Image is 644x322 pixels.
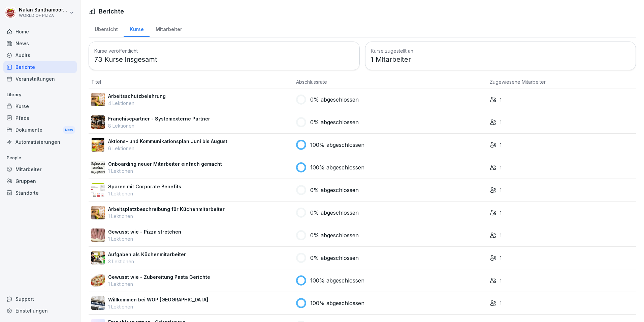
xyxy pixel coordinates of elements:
p: 8 Lektionen [108,122,210,129]
p: 0% abgeschlossen [310,254,359,262]
p: Nalan Santhamoorthy [19,7,68,13]
a: Einstellungen [3,305,77,317]
img: fptfw445wg0uer0j9cvk4vxb.png [91,296,105,310]
p: 1 [500,277,502,284]
h3: Kurse zugestellt an [371,47,631,54]
p: 0% abgeschlossen [310,186,359,194]
span: Zugewiesene Mitarbeiter [490,79,546,85]
p: 1 [500,187,502,194]
div: Support [3,293,77,305]
p: 4 Lektionen [108,100,166,107]
a: Berichte [3,61,77,73]
img: c6ahff3tpkyjer6p5tw961a1.png [91,115,105,129]
img: jqubbvx9c2r4yejefextytfg.png [91,161,105,174]
th: Abschlussrate [293,76,487,88]
p: 1 Lektionen [108,190,181,197]
a: Standorte [3,187,77,199]
p: 1 Mitarbeiter [371,54,631,64]
span: Titel [91,79,101,85]
p: 1 Lektionen [108,235,181,242]
a: Veranstaltungen [3,73,77,85]
p: 1 Lektionen [108,303,208,310]
p: 1 [500,141,502,149]
p: 1 [500,254,502,262]
img: reu9pwv5jenc8sl7wjlftqhe.png [91,93,105,106]
p: 1 [500,119,502,126]
p: 6 Lektionen [108,145,227,152]
p: 100% abgeschlossen [310,276,364,285]
p: 0% abgeschlossen [310,209,359,217]
p: 1 Lektionen [108,213,225,220]
p: 1 [500,300,502,307]
p: 3 Lektionen [108,258,186,265]
p: 0% abgeschlossen [310,118,359,126]
p: 100% abgeschlossen [310,141,364,149]
p: 1 Lektionen [108,280,210,288]
p: Franchisepartner - Systemexterne Partner [108,115,210,122]
a: Automatisierungen [3,136,77,148]
p: Library [3,89,77,100]
p: WORLD OF PIZZA [19,13,68,18]
img: svgsejsrrvh5ssdbw0v3pcny.png [91,251,105,265]
p: Sparen mit Corporate Benefits [108,183,181,190]
a: News [3,37,77,49]
p: 1 Lektionen [108,167,222,175]
p: 73 Kurse insgesamt [94,54,354,64]
a: Audits [3,49,77,61]
div: Dokumente [3,124,77,136]
p: Gewusst wie - Pizza stretchen [108,228,181,235]
p: 100% abgeschlossen [310,299,364,307]
img: x3m0kug65gnsdidt1knvffp1.png [91,183,105,197]
div: New [63,126,75,134]
img: wv9qdipp89lowhfx6mawjprm.png [91,138,105,152]
p: Willkommen bei WOP [GEOGRAPHIC_DATA] [108,296,208,303]
p: 1 [500,96,502,103]
h3: Kurse veröffentlicht [94,47,354,54]
p: 1 [500,164,502,171]
p: Aufgaben als Küchenmitarbeiter [108,251,186,258]
a: Kurse [124,20,150,37]
p: 0% abgeschlossen [310,96,359,104]
p: Aktions- und Kommunikationsplan Juni bis August [108,138,227,145]
p: Arbeitsschutzbelehrung [108,92,166,100]
p: Onboarding neuer Mitarbeiter einfach gemacht [108,160,222,167]
a: Mitarbeiter [3,163,77,175]
a: Home [3,26,77,37]
img: oj3wlxclwqmvs3yn8voeppsp.png [91,274,105,287]
p: 1 [500,209,502,216]
a: DokumenteNew [3,124,77,136]
p: 100% abgeschlossen [310,163,364,171]
a: Mitarbeiter [150,20,188,37]
p: People [3,153,77,163]
p: Gewusst wie - Zubereitung Pasta Gerichte [108,273,210,280]
p: Arbeitsplatzbeschreibung für Küchenmitarbeiter [108,206,225,213]
img: cohfjx4ui2q7tcz6t6t7akpi.png [91,206,105,219]
a: Kurse [3,100,77,112]
a: Übersicht [89,20,124,37]
a: Gruppen [3,175,77,187]
img: omtcyif9wkfkbfxep8chs03y.png [91,229,105,242]
p: 1 [500,232,502,239]
h1: Berichte [99,7,124,16]
a: Pfade [3,112,77,124]
p: 0% abgeschlossen [310,231,359,239]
